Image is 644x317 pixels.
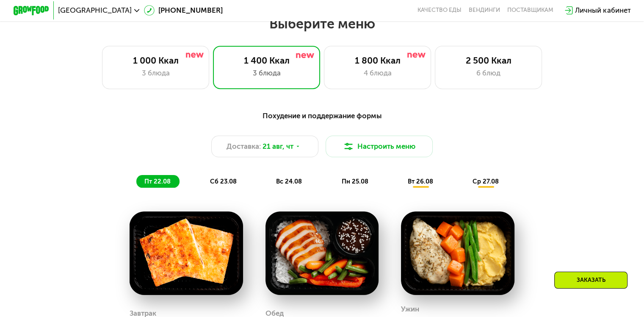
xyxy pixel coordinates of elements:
span: сб 23.08 [210,178,237,185]
span: вт 26.08 [408,178,433,185]
div: поставщикам [507,7,553,14]
div: 3 блюда [222,68,311,78]
a: Вендинги [469,7,500,14]
span: [GEOGRAPHIC_DATA] [58,7,132,14]
div: 1 000 Ккал [111,55,200,66]
a: Качество еды [417,7,462,14]
div: Ужин [401,303,419,316]
h2: Выберите меню [29,15,616,32]
span: пт 22.08 [144,178,171,185]
span: пн 25.08 [341,178,368,185]
span: Доставка: [227,141,261,152]
span: вс 24.08 [276,178,302,185]
a: [PHONE_NUMBER] [144,5,223,16]
div: 2 500 Ккал [444,55,533,66]
span: ср 27.08 [473,178,499,185]
div: Заказать [554,272,627,289]
div: Личный кабинет [575,5,630,16]
div: 6 блюд [444,68,533,78]
div: 3 блюда [111,68,200,78]
div: 1 800 Ккал [333,55,422,66]
div: 1 400 Ккал [222,55,311,66]
div: 4 блюда [333,68,422,78]
div: Похудение и поддержание формы [57,110,587,121]
button: Настроить меню [326,136,433,157]
span: 21 авг, чт [263,141,293,152]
